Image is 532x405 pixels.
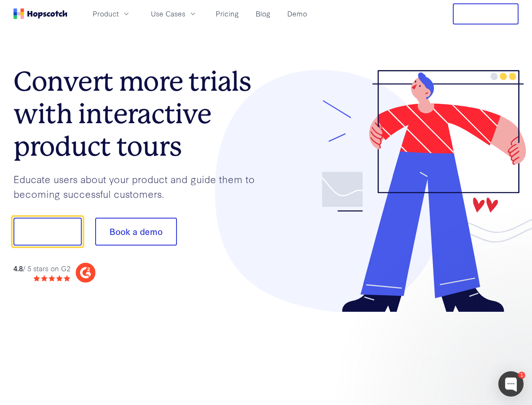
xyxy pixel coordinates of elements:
a: Home [13,8,67,19]
button: Book a demo [95,218,177,246]
button: Show me! [13,218,82,246]
div: 1 [518,372,525,379]
span: Use Cases [151,8,185,19]
button: Free Trial [453,3,519,24]
a: Blog [252,7,274,21]
a: Demo [284,7,310,21]
h1: Convert more trials with interactive product tours [13,65,266,162]
strong: 4.8 [13,263,23,273]
a: Pricing [212,7,242,21]
button: Use Cases [146,7,202,21]
div: / 5 stars on G2 [13,263,70,274]
button: Product [88,7,136,21]
span: Product [93,8,119,19]
p: Educate users about your product and guide them to becoming successful customers. [13,172,266,201]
